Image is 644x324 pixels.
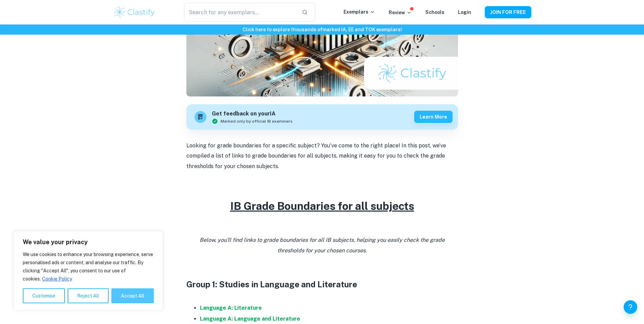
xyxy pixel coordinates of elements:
[414,111,453,123] button: Learn more
[230,200,414,212] u: IB Grade Boundaries for all subjects
[212,110,293,118] h6: Get feedback on your IA
[23,238,154,246] p: We value your privacy
[111,288,154,303] button: Accept All
[68,288,109,303] button: Reject All
[200,316,300,322] a: Language A: Language and Literature
[344,8,375,16] p: Exemplars
[389,9,412,16] p: Review
[485,6,531,18] button: JOIN FOR FREE
[458,10,471,15] a: Login
[42,276,72,282] a: Cookie Policy
[186,141,458,172] p: Looking for grade boundaries for a specific subject? You've come to the right place! In this post...
[200,237,445,253] i: Below, you'll find links to grade boundaries for all IB subjects, helping you easily check the gr...
[425,10,444,15] a: Schools
[23,250,154,283] p: We use cookies to enhance your browsing experience, serve personalised ads or content, and analys...
[113,5,156,19] img: Clastify logo
[200,305,262,311] a: Language A: Literature
[1,26,643,33] h6: Click here to explore thousands of marked IA, EE and TOK exemplars !
[221,118,293,124] span: Marked only by official IB examiners
[23,288,65,303] button: Customise
[184,3,296,22] input: Search for any exemplars...
[186,278,458,290] h3: Group 1: Studies in Language and Literature
[186,104,458,130] a: Get feedback on yourIAMarked only by official IB examinersLearn more
[14,231,163,310] div: We value your privacy
[624,300,637,314] button: Help and Feedback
